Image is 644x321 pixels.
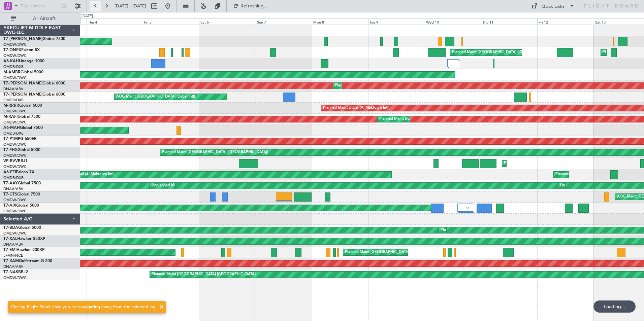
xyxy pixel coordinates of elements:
div: Thu 4 [87,19,143,25]
img: arrow-gray.svg [465,206,470,209]
a: T7-EMIHawker 900XP [3,248,44,252]
a: T7-AIXGlobal 5000 [3,204,39,208]
a: T7-XAMGulfstream G-200 [3,259,52,263]
div: Thu 11 [481,19,537,25]
a: OMDW/DWC [3,198,27,203]
div: [DATE] [82,13,93,19]
span: T7-NAS [3,270,18,274]
a: T7-ONEXFalcon 8X [3,48,40,52]
a: T7-[PERSON_NAME]Global 6000 [3,93,65,97]
span: T7-XAL [3,237,17,241]
span: A6-KAH [3,59,19,63]
div: Sun 7 [256,19,312,25]
a: DNAA/ABV [3,264,23,269]
span: T7-EMI [3,248,17,252]
a: T7-P1MPG-650ER [3,137,37,141]
div: AOG Maint [GEOGRAPHIC_DATA] (Dubai Intl) [116,92,195,102]
div: Planned Maint Dubai (Al Maktoum Intl) [323,103,389,113]
span: M-AMBR [3,70,21,74]
span: T7-XAM [3,259,19,263]
span: M-RRRR [3,104,19,108]
a: M-RAFIGlobal 7500 [3,115,40,119]
span: T7-AIX [3,204,16,208]
span: T7-[PERSON_NAME] [3,37,42,41]
span: T7-P1MP [3,137,20,141]
span: A6-MAH [3,126,20,130]
a: T7-XALHawker 850XP [3,237,45,241]
div: Planned Maint Dubai (Al Maktoum Intl) [441,225,507,235]
div: Quick Links [542,3,565,10]
div: Planned Maint Nice ([GEOGRAPHIC_DATA]) [504,158,579,169]
span: A6-EFI [3,170,16,174]
div: Planned Maint Dubai (Al Maktoum Intl) [555,170,622,180]
button: Refreshing... [230,1,270,11]
a: OMDW/DWC [3,109,27,114]
a: OMDW/DWC [3,164,27,169]
div: Sat 6 [199,19,255,25]
a: OMDB/DXB [3,131,24,136]
a: OMDW/DWC [3,120,27,125]
span: T7-AAY [3,181,18,185]
div: Mon 8 [312,19,368,25]
a: T7-BDAGlobal 5000 [3,226,41,230]
span: VP-BVV [3,159,18,163]
button: All Aircraft [7,13,73,24]
a: T7-FHXGlobal 5000 [3,148,40,152]
a: OMDB/DXB [3,64,24,69]
span: T7-BDA [3,226,18,230]
a: OMDW/DWC [3,209,27,214]
a: OMDB/DXB [3,175,24,180]
a: OMDW/DWC [3,75,27,80]
div: Planned Maint [GEOGRAPHIC_DATA] [345,247,409,257]
a: M-AMBRGlobal 5000 [3,70,43,74]
div: Loading... [593,300,636,313]
a: A6-MAHGlobal 7500 [3,126,43,130]
a: T7-[PERSON_NAME]Global 7500 [3,37,65,41]
a: OMDW/DWC [3,275,27,280]
span: [DATE] - [DATE] [115,3,146,9]
div: Fri 5 [143,19,199,25]
a: OMDB/DXB [3,98,24,103]
div: Planned Maint [GEOGRAPHIC_DATA] ([GEOGRAPHIC_DATA]) [162,147,268,157]
a: OMDW/DWC [3,153,27,158]
span: T7-[PERSON_NAME] [3,81,42,85]
div: Planned Maint [GEOGRAPHIC_DATA] ([GEOGRAPHIC_DATA]) [452,47,558,58]
a: VP-BVVBBJ1 [3,159,28,163]
span: Refreshing... [240,4,268,8]
a: LFMN/NCE [3,253,23,258]
div: Planned Maint Dubai (Al Maktoum Intl) [379,114,446,124]
a: DNAA/ABV [3,186,23,191]
a: T7-[PERSON_NAME]Global 6000 [3,81,65,85]
span: M-RAFI [3,115,18,119]
span: T7-ONEX [3,48,21,52]
div: Unplanned Maint [GEOGRAPHIC_DATA] (Al Maktoum Intl) [152,181,251,191]
span: T7-FHX [3,148,18,152]
div: Wed 10 [425,19,481,25]
a: DNAA/ABV [3,242,23,247]
div: Planned Maint Dubai (Al Maktoum Intl) [48,170,115,180]
a: T7-GTSGlobal 7500 [3,192,40,197]
a: A6-EFIFalcon 7X [3,170,34,174]
div: Closing Flight Panel since you are navigating away from the selected leg [11,304,156,311]
a: OMDW/DWC [3,53,27,58]
a: T7-NASBBJ2 [3,270,28,274]
a: A6-KAHLineage 1000 [3,59,44,63]
input: Trip Number [21,1,59,11]
a: OMDW/DWC [3,142,27,147]
a: M-RRRRGlobal 6000 [3,104,42,108]
a: DNAA/ABV [3,86,23,92]
div: Tue 9 [368,19,424,25]
div: Planned Maint [GEOGRAPHIC_DATA]-[GEOGRAPHIC_DATA] [152,270,256,280]
span: All Aircraft [18,16,71,21]
div: Fri 12 [537,19,593,25]
a: OMDW/DWC [3,42,27,47]
button: Quick Links [528,1,578,11]
span: T7-GTS [3,192,17,197]
div: Planned Maint Dubai (Al Maktoum Intl) [335,81,401,91]
a: T7-AAYGlobal 7500 [3,181,41,185]
span: T7-[PERSON_NAME] [3,93,42,97]
a: OMDW/DWC [3,231,27,236]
